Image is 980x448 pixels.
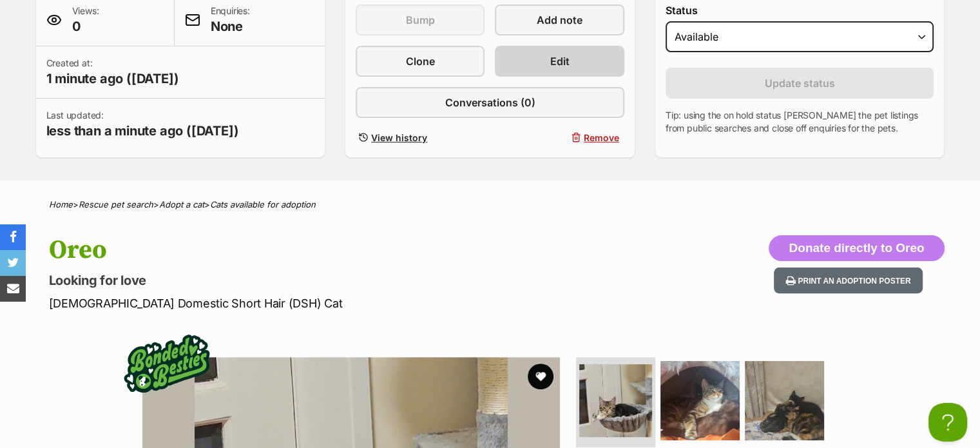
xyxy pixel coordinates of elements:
[72,17,99,35] span: 0
[356,87,624,118] a: Conversations (0)
[46,122,239,140] span: less than a minute ago ([DATE])
[445,95,535,110] span: Conversations (0)
[110,92,216,180] img: https://img.kwcdn.com/product/fancy/7c3b96c5-c2f7-4452-a6fd-98bb44db094d.jpg?imageMogr2/strip/siz...
[579,364,652,437] img: Photo of Oreo
[666,5,934,16] label: Status
[745,361,824,440] img: Photo of Oreo
[584,131,619,144] span: Remove
[115,312,218,415] img: bonded besties
[660,361,740,440] img: Photo of Oreo
[666,68,934,99] button: Update status
[495,5,624,35] a: Add note
[406,12,435,28] span: Bump
[49,295,594,312] p: [DEMOGRAPHIC_DATA] Domestic Short Hair (DSH) Cat
[356,5,485,35] button: Bump
[769,235,944,261] button: Donate directly to Oreo
[495,128,624,147] button: Remove
[17,200,964,209] div: > > >
[46,57,179,88] p: Created at:
[356,46,485,77] a: Clone
[666,109,934,135] p: Tip: using the on hold status [PERSON_NAME] the pet listings from public searches and close off e...
[159,199,204,209] a: Adopt a cat
[528,364,553,389] button: favourite
[211,5,250,35] p: Enquiries:
[72,5,99,35] p: Views:
[49,199,73,209] a: Home
[774,268,922,294] button: Print an adoption poster
[211,17,250,35] span: None
[79,199,153,209] a: Rescue pet search
[210,199,316,209] a: Cats available for adoption
[49,271,594,289] p: Looking for love
[537,12,582,28] span: Add note
[46,109,239,140] p: Last updated:
[928,403,967,442] iframe: Help Scout Beacon - Open
[406,54,435,69] span: Clone
[765,75,835,91] span: Update status
[495,46,624,77] a: Edit
[46,70,179,88] span: 1 minute ago ([DATE])
[49,235,594,265] h1: Oreo
[356,128,485,147] a: View history
[110,92,216,180] img: https://img.kwcdn.com/product/fancy/a67941e7-4fcf-4989-8edf-bf13c9b6b328.jpg?imageMogr2/strip/siz...
[550,54,570,69] span: Edit
[371,131,427,144] span: View history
